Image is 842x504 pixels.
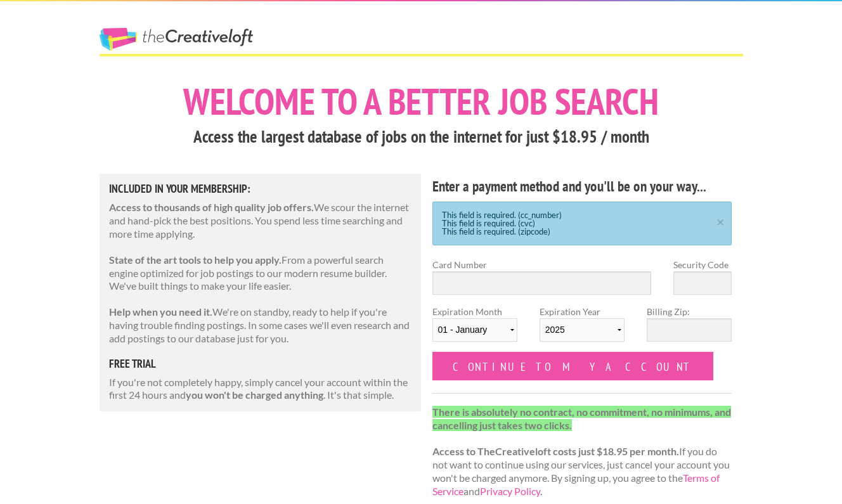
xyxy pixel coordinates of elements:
strong: Access to thousands of high quality job offers. [109,201,314,213]
strong: State of the art tools to help you apply. [109,254,282,266]
a: The Creative Loft [100,28,253,51]
input: Continue to my account [432,352,714,380]
strong: Help when you need it. [109,306,212,318]
h5: free trial [109,358,412,370]
h1: Welcome to a better job search [100,83,743,120]
p: If you're not completely happy, simply cancel your account within the first 24 hours and . It's t... [109,376,412,403]
a: Terms of Service [432,472,720,497]
strong: you won't be charged anything [186,389,323,401]
label: Card Number [432,258,652,271]
label: Expiration Year [540,305,625,352]
h5: Included in Your Membership: [109,183,412,195]
h3: Access the largest database of jobs on the internet for just $18.95 / month [100,125,743,149]
h4: Enter a payment method and you'll be on your way... [432,176,732,197]
strong: Access to TheCreativeloft costs just $18.95 per month. [432,445,679,457]
label: Security Code [673,258,732,271]
a: × [713,216,729,224]
p: If you do not want to continue using our services, just cancel your account you won't be charged ... [432,406,732,498]
p: We scour the internet and hand-pick the best positions. You spend less time searching and more ti... [109,201,412,240]
label: Billing Zip: [647,305,732,318]
select: Expiration Month [432,318,517,342]
label: Expiration Month [432,305,517,352]
select: Expiration Year [540,318,625,342]
p: We're on standby, ready to help if you're having trouble finding postings. In some cases we'll ev... [109,306,412,345]
p: From a powerful search engine optimized for job postings to our modern resume builder. We've buil... [109,254,412,293]
div: This field is required. (cc_number) This field is required. (cvc) This field is required. (zipcode) [432,202,732,245]
a: Privacy Policy [480,485,540,497]
strong: There is absolutely no contract, no commitment, no minimums, and cancelling just takes two clicks. [432,406,731,431]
